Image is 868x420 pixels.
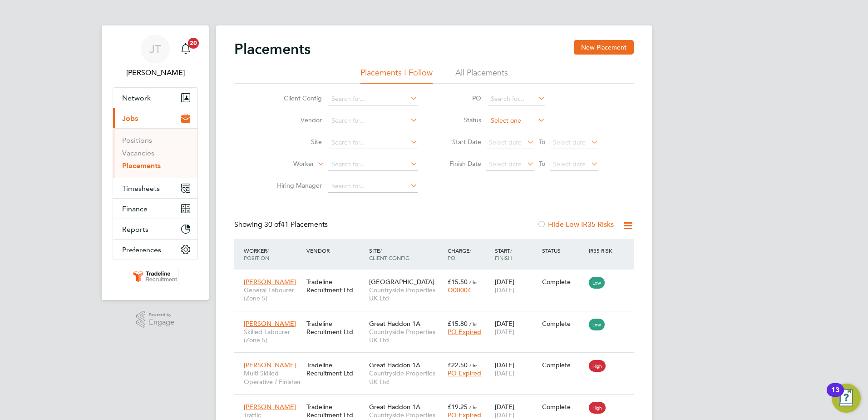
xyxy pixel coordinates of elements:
input: Search for... [328,136,418,149]
span: Jobs [122,114,138,123]
span: / hr [469,320,477,327]
div: Vendor [304,242,367,259]
div: Tradeline Recruitment Ltd [304,315,367,340]
span: PO Expired [448,369,481,377]
button: Open Resource Center, 13 new notifications [832,384,861,413]
span: Powered by [149,311,174,319]
label: Site [270,138,322,146]
span: £15.80 [448,320,468,328]
span: Low [589,277,605,289]
label: Vendor [270,116,322,124]
span: Great Haddon 1A [369,403,420,411]
a: Powered byEngage [136,311,175,328]
span: £15.50 [448,278,468,286]
span: [DATE] [495,369,514,377]
span: Timesheets [122,184,160,193]
input: Search for... [328,180,418,193]
div: Jobs [113,128,197,178]
a: [PERSON_NAME]Traffic [PERSON_NAME] (Non CPCS) (Zone 5)Tradeline Recruitment LtdGreat Haddon 1ACou... [242,398,634,405]
span: Reports [122,225,148,234]
li: Placements I Follow [360,67,433,84]
span: Great Haddon 1A [369,361,420,369]
span: [GEOGRAPHIC_DATA] [369,278,434,286]
span: High [589,360,606,372]
label: Finish Date [440,160,481,168]
button: Network [113,88,197,108]
li: All Placements [455,67,508,84]
div: Start [493,242,540,266]
a: Placements [122,161,161,170]
a: Go to home page [113,269,198,284]
span: Preferences [122,245,161,254]
span: / hr [469,362,477,369]
input: Search for... [488,93,545,105]
span: [PERSON_NAME] [244,278,296,286]
div: Worker [242,242,304,266]
a: [PERSON_NAME]Skilled Labourer (Zone 5)Tradeline Recruitment LtdGreat Haddon 1ACountryside Propert... [242,315,634,322]
span: Finance [122,205,148,213]
label: Worker [262,160,314,169]
div: Complete [542,361,585,369]
span: [PERSON_NAME] [244,403,296,411]
div: Tradeline Recruitment Ltd [304,273,367,299]
span: Countryside Properties UK Ltd [369,328,443,344]
button: Finance [113,199,197,219]
a: [PERSON_NAME]Multi Skilled Operative / FinisherTradeline Recruitment LtdGreat Haddon 1ACountrysid... [242,356,634,364]
label: PO [440,94,481,102]
span: [PERSON_NAME] [244,320,296,328]
span: Network [122,94,151,102]
span: Select date [489,160,522,168]
span: / Finish [495,247,512,261]
span: 20 [188,38,199,49]
a: [PERSON_NAME]General Labourer (Zone 5)Tradeline Recruitment Ltd[GEOGRAPHIC_DATA]Countryside Prope... [242,273,634,280]
label: Hide Low IR35 Risks [537,220,614,229]
button: Reports [113,219,197,239]
nav: Main navigation [102,25,209,300]
span: / hr [469,279,477,285]
div: Complete [542,320,585,328]
input: Search for... [328,93,418,105]
span: 30 of [264,220,281,229]
span: Select date [553,160,586,168]
input: Select one [488,115,545,127]
span: Countryside Properties UK Ltd [369,369,443,385]
span: PO Expired [448,411,481,419]
label: Status [440,116,481,124]
a: 20 [177,35,195,64]
a: JT[PERSON_NAME] [113,35,198,78]
div: Complete [542,403,585,411]
span: Select date [553,138,586,146]
span: Great Haddon 1A [369,320,420,328]
span: JT [149,43,161,55]
label: Start Date [440,138,481,146]
div: Site [367,242,445,266]
input: Search for... [328,115,418,127]
span: 41 Placements [264,220,328,229]
span: / Client Config [369,247,409,261]
span: Countryside Properties UK Ltd [369,286,443,302]
span: Jemima Topping [113,67,198,78]
span: [DATE] [495,286,514,294]
a: Vacancies [122,149,154,157]
span: To [536,158,548,170]
button: Jobs [113,108,197,128]
button: Timesheets [113,178,197,198]
div: IR35 Risk [587,242,618,259]
span: / Position [244,247,269,261]
button: Preferences [113,240,197,260]
img: tradelinerecruitment-logo-retina.png [132,269,179,284]
div: Complete [542,278,585,286]
div: [DATE] [493,356,540,382]
a: Positions [122,136,152,145]
span: Select date [489,138,522,146]
div: Showing [234,220,330,230]
span: Multi Skilled Operative / Finisher [244,369,302,385]
span: / hr [469,404,477,410]
span: To [536,136,548,148]
span: Engage [149,319,174,326]
span: / PO [448,247,471,261]
input: Search for... [328,158,418,171]
span: General Labourer (Zone 5) [244,286,302,302]
span: [DATE] [495,411,514,419]
span: Low [589,319,605,330]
